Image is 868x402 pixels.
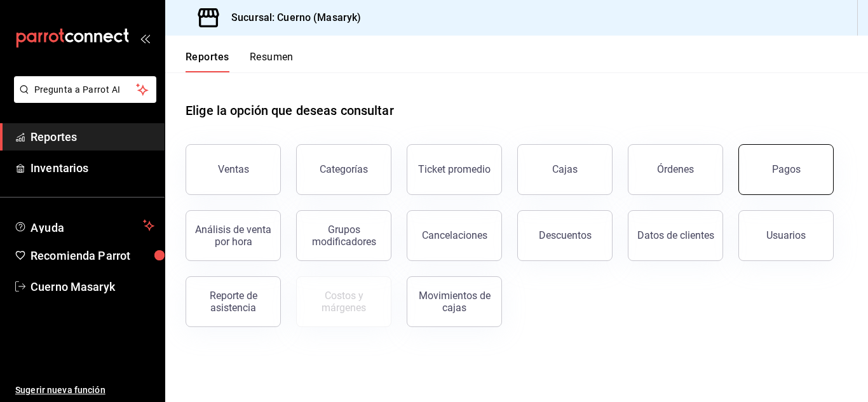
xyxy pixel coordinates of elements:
span: Recomienda Parrot [31,247,154,264]
div: Análisis de venta por hora [194,224,273,248]
button: Movimientos de cajas [407,276,502,327]
div: Cajas [552,163,578,175]
div: Grupos modificadores [304,224,383,248]
div: Reporte de asistencia [194,290,273,314]
button: open_drawer_menu [140,33,150,43]
button: Cancelaciones [407,210,502,261]
button: Contrata inventarios para ver este reporte [296,276,391,327]
span: Cuerno Masaryk [31,278,154,295]
div: Descuentos [539,229,592,241]
div: Cancelaciones [422,229,487,241]
span: Ayuda [31,218,138,233]
button: Ventas [186,144,281,195]
button: Resumen [250,51,294,72]
button: Grupos modificadores [296,210,391,261]
span: Sugerir nueva función [15,384,154,397]
div: Costos y márgenes [304,290,383,314]
a: Pregunta a Parrot AI [9,92,156,105]
button: Pregunta a Parrot AI [14,76,156,103]
button: Cajas [517,144,613,195]
h1: Elige la opción que deseas consultar [186,101,394,120]
button: Usuarios [738,210,834,261]
div: navigation tabs [186,51,294,72]
div: Usuarios [766,229,806,241]
button: Descuentos [517,210,613,261]
div: Ticket promedio [418,163,491,175]
span: Reportes [31,128,154,145]
span: Inventarios [31,159,154,177]
button: Datos de clientes [628,210,723,261]
button: Categorías [296,144,391,195]
button: Pagos [738,144,834,195]
button: Reporte de asistencia [186,276,281,327]
div: Datos de clientes [637,229,714,241]
div: Órdenes [657,163,694,175]
div: Categorías [320,163,368,175]
div: Ventas [218,163,249,175]
div: Movimientos de cajas [415,290,494,314]
button: Órdenes [628,144,723,195]
h3: Sucursal: Cuerno (Masaryk) [221,10,361,25]
button: Ticket promedio [407,144,502,195]
span: Pregunta a Parrot AI [34,83,137,97]
button: Análisis de venta por hora [186,210,281,261]
div: Pagos [772,163,801,175]
button: Reportes [186,51,229,72]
